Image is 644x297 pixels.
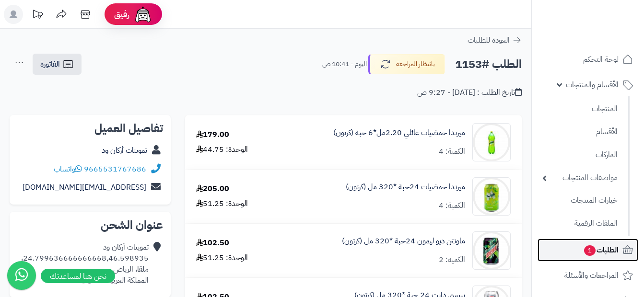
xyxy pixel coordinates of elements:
a: الفاتورة [33,54,82,75]
div: تموينات أركان ود 24.799636666666668,46.598935، ملقا، الرياض المملكة العربية السعودية [21,242,149,286]
div: الكمية: 4 [439,200,465,211]
a: مواصفات المنتجات [538,168,622,188]
div: الكمية: 2 [439,254,465,265]
div: الوحدة: 51.25 [196,252,248,263]
span: رفيق [114,9,129,20]
div: تاريخ الطلب : [DATE] - 9:27 ص [417,87,522,98]
button: بانتظار المراجعة [368,54,445,74]
h2: تفاصيل العميل [17,123,163,134]
a: المراجعات والأسئلة [538,264,638,287]
img: 1747544486-c60db756-6ee7-44b0-a7d4-ec449800-90x90.jpg [473,123,510,161]
a: ميرندا حمضيات عائلي 2.20مل*6 حبة (كرتون) [333,127,465,138]
a: 9665531767686 [84,163,146,175]
a: الماركات [538,145,622,165]
img: ai-face.png [133,5,152,24]
div: 179.00 [196,129,229,140]
span: الأقسام والمنتجات [566,78,619,91]
div: الكمية: 4 [439,146,465,157]
div: 102.50 [196,238,229,249]
h2: عنوان الشحن [17,219,163,231]
a: واتساب [54,163,82,175]
img: 1747589162-6e7ff969-24c4-4b5f-83cf-0a0709aa-90x90.jpg [473,231,510,270]
a: المنتجات [538,99,622,119]
span: الفاتورة [40,58,60,70]
a: لوحة التحكم [538,48,638,71]
a: الأقسام [538,122,622,142]
div: الوحدة: 51.25 [196,198,248,209]
span: العودة للطلبات [468,34,510,46]
span: الطلبات [583,243,619,257]
span: 1 [584,245,596,256]
a: [EMAIL_ADDRESS][DOMAIN_NAME] [23,182,146,193]
a: ماونتن ديو ليمون 24حبة *320 مل (كرتون) [342,236,465,247]
a: تحديثات المنصة [25,5,49,26]
a: خيارات المنتجات [538,190,622,211]
div: الوحدة: 44.75 [196,144,248,155]
a: ميرندا حمضيات 24حبة *320 مل (كرتون) [346,182,465,193]
span: المراجعات والأسئلة [564,269,619,282]
a: تموينات أركان ود [102,145,147,156]
h2: الطلب #1153 [455,55,522,74]
a: الملفات الرقمية [538,213,622,234]
small: اليوم - 10:41 ص [322,59,367,69]
a: العودة للطلبات [468,34,522,46]
a: الطلبات1 [538,239,638,262]
img: 1747566452-bf88d184-d280-4ea7-9331-9e3669ef-90x90.jpg [473,177,510,216]
span: لوحة التحكم [583,53,619,66]
div: 205.00 [196,183,229,194]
